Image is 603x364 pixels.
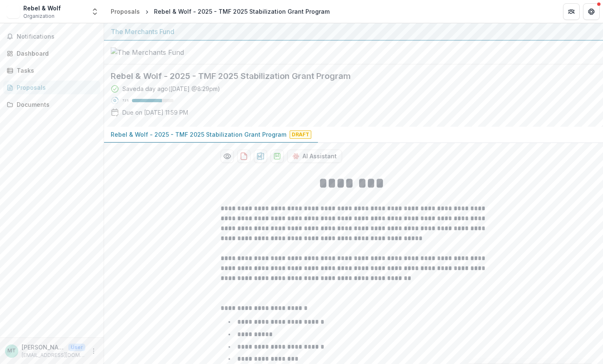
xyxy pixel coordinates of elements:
button: download-proposal [237,150,251,163]
div: Tasks [17,66,94,75]
a: Tasks [3,64,100,77]
div: Rebel & Wolf [23,4,61,12]
a: Dashboard [3,47,100,60]
p: [PERSON_NAME] [22,343,65,352]
img: The Merchants Fund [111,47,194,57]
p: Rebel & Wolf - 2025 - TMF 2025 Stabilization Grant Program [111,130,286,139]
div: Proposals [17,83,94,92]
p: User [68,344,85,351]
a: Documents [3,98,100,111]
button: Get Help [583,3,600,20]
div: The Merchants Fund [111,27,596,37]
button: download-proposal [270,150,284,163]
nav: breadcrumb [107,5,333,17]
a: Proposals [3,81,100,94]
button: Open entity switcher [89,3,101,20]
div: Saved a day ago ( [DATE] @ 8:29pm ) [122,84,220,93]
div: Rebel & Wolf - 2025 - TMF 2025 Stabilization Grant Program [154,7,330,16]
button: download-proposal [254,150,267,163]
p: Due on [DATE] 11:59 PM [122,108,188,117]
p: [EMAIL_ADDRESS][DOMAIN_NAME] [22,352,85,359]
a: Proposals [107,5,143,17]
span: Organization [23,12,55,20]
button: Partners [563,3,580,20]
span: Draft [290,130,311,139]
div: Dashboard [17,49,94,58]
div: Documents [17,100,94,109]
span: Notifications [17,33,97,40]
img: Rebel & Wolf [7,5,20,18]
div: Malte Thies [7,348,16,354]
button: Preview 46ca1329-b96f-4b67-ad6b-f39d35887b70-0.pdf [221,150,234,163]
div: Proposals [111,7,140,16]
button: More [89,346,99,356]
button: AI Assistant [287,150,342,163]
button: Notifications [3,30,100,43]
h2: Rebel & Wolf - 2025 - TMF 2025 Stabilization Grant Program [111,71,583,81]
p: 72 % [122,98,129,103]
